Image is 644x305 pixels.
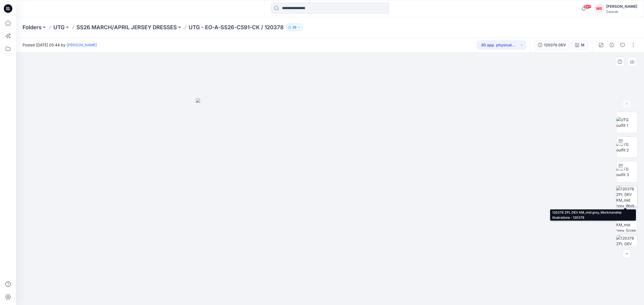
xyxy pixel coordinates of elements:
div: M [581,42,584,48]
a: [PERSON_NAME] [67,43,97,47]
img: UTG outfit 2 [616,142,637,153]
span: 99+ [583,5,591,9]
div: 120378 DEV [544,42,566,48]
div: Zalando [606,10,637,14]
button: Details [608,41,616,49]
p: UTG - EO-A-SS26-C591-CK / 120378 [189,24,284,31]
button: M [572,41,588,49]
p: 29 [292,24,297,30]
button: 29 [286,24,303,31]
div: [PERSON_NAME] [606,3,637,10]
img: 120378 ZPL DEV KM_mid grey_Workmanship illustrations - 120378 [616,186,637,207]
button: 120378 DEV [535,41,569,49]
img: eyJhbGciOiJIUzI1NiIsImtpZCI6IjAiLCJzbHQiOiJzZXMiLCJ0eXAiOiJKV1QifQ.eyJkYXRhIjp7InR5cGUiOiJzdG9yYW... [196,98,464,305]
img: UTG outfit 3 [616,166,637,177]
img: 120378 ZPL DEV KM_mid grey_Screenshot 2025-07-25 105746 [616,235,637,256]
span: Posted [DATE] 05:44 by [23,42,97,48]
a: UTG [53,24,65,31]
a: SS26 MARCH/APRIL JERSEY DRESSES [76,24,177,31]
img: 120378 ZPL DEV KM_mid grey_Screenshot 2025-07-25 105740 [616,211,637,232]
a: Folders [23,24,42,31]
img: UTG outfit 1 [616,117,637,128]
div: MS [594,4,604,13]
